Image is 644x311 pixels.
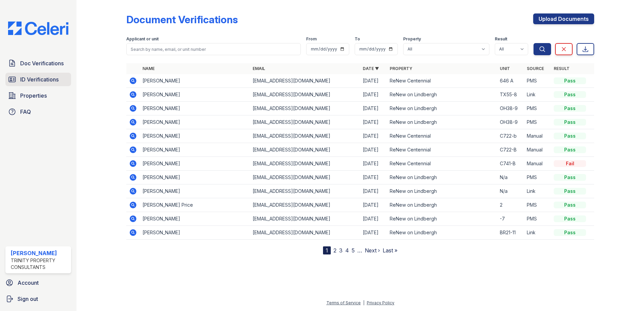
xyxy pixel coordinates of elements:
td: [DATE] [360,157,387,171]
button: Sign out [3,292,74,306]
div: Pass [554,215,586,222]
a: Next › [365,247,380,254]
td: [EMAIL_ADDRESS][DOMAIN_NAME] [250,226,360,240]
td: Link [524,226,551,240]
label: Applicant or unit [126,36,159,42]
a: Terms of Service [326,300,361,305]
img: CE_Logo_Blue-a8612792a0a2168367f1c8372b55b34899dd931a85d93a1a3d3e32e68fde9ad4.png [3,22,74,35]
td: [DATE] [360,212,387,226]
td: ReNew on Lindbergh [387,102,497,115]
td: ReNew Centennial [387,129,497,143]
td: ReNew on Lindbergh [387,184,497,198]
td: TX55-8 [497,88,524,102]
td: [PERSON_NAME] [140,226,250,240]
a: 3 [339,247,343,254]
td: C722-b [497,129,524,143]
td: [PERSON_NAME] [140,102,250,115]
a: Upload Documents [533,13,594,24]
a: 5 [352,247,355,254]
a: 4 [345,247,349,254]
div: Pass [554,146,586,153]
td: ReNew on Lindbergh [387,226,497,240]
td: C741-B [497,157,524,171]
td: [DATE] [360,115,387,129]
a: Privacy Policy [367,300,394,305]
td: N/a [497,184,524,198]
td: Link [524,184,551,198]
a: Properties [5,89,71,102]
td: [EMAIL_ADDRESS][DOMAIN_NAME] [250,129,360,143]
label: Property [403,36,421,42]
td: ReNew Centennial [387,157,497,171]
td: PMS [524,198,551,212]
div: Pass [554,77,586,84]
td: ReNew on Lindbergh [387,171,497,184]
span: FAQ [20,108,31,116]
td: [EMAIL_ADDRESS][DOMAIN_NAME] [250,171,360,184]
input: Search by name, email, or unit number [126,43,301,55]
td: PMS [524,74,551,88]
td: [PERSON_NAME] [140,184,250,198]
span: Account [18,279,39,287]
td: Manual [524,143,551,157]
td: PMS [524,212,551,226]
td: OH38-9 [497,102,524,115]
td: ReNew Centennial [387,74,497,88]
span: … [357,246,362,254]
td: [EMAIL_ADDRESS][DOMAIN_NAME] [250,157,360,171]
div: [PERSON_NAME] [11,249,68,257]
a: Result [554,66,570,71]
td: ReNew on Lindbergh [387,88,497,102]
div: 1 [323,246,331,254]
td: PMS [524,171,551,184]
td: ReNew Centennial [387,143,497,157]
td: OH38-9 [497,115,524,129]
td: [DATE] [360,129,387,143]
div: | [363,300,364,305]
td: [EMAIL_ADDRESS][DOMAIN_NAME] [250,115,360,129]
td: PMS [524,115,551,129]
div: Fail [554,160,586,167]
div: Pass [554,229,586,236]
td: N/a [497,171,524,184]
div: Pass [554,174,586,181]
td: [PERSON_NAME] [140,171,250,184]
td: [DATE] [360,226,387,240]
td: PMS [524,102,551,115]
a: ID Verifications [5,73,71,86]
div: Pass [554,188,586,195]
td: BR21-11 [497,226,524,240]
a: Property [390,66,412,71]
a: FAQ [5,105,71,118]
div: Pass [554,133,586,139]
td: Manual [524,129,551,143]
a: Email [253,66,265,71]
td: ReNew on Lindbergh [387,198,497,212]
div: Pass [554,105,586,112]
td: Manual [524,157,551,171]
td: [EMAIL_ADDRESS][DOMAIN_NAME] [250,102,360,115]
a: Last » [383,247,397,254]
td: [DATE] [360,184,387,198]
span: Sign out [18,295,38,303]
td: [DATE] [360,171,387,184]
td: Link [524,88,551,102]
td: [PERSON_NAME] [140,212,250,226]
span: Properties [20,92,47,100]
a: Source [527,66,544,71]
div: Trinity Property Consultants [11,257,68,271]
td: [PERSON_NAME] [140,143,250,157]
td: 646 A [497,74,524,88]
a: Unit [500,66,510,71]
td: [EMAIL_ADDRESS][DOMAIN_NAME] [250,74,360,88]
td: [EMAIL_ADDRESS][DOMAIN_NAME] [250,184,360,198]
td: [DATE] [360,102,387,115]
td: ReNew on Lindbergh [387,115,497,129]
td: [PERSON_NAME] [140,157,250,171]
a: Account [3,276,74,289]
td: [EMAIL_ADDRESS][DOMAIN_NAME] [250,88,360,102]
td: [DATE] [360,88,387,102]
td: [PERSON_NAME] [140,74,250,88]
td: -7 [497,212,524,226]
a: 2 [333,247,336,254]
